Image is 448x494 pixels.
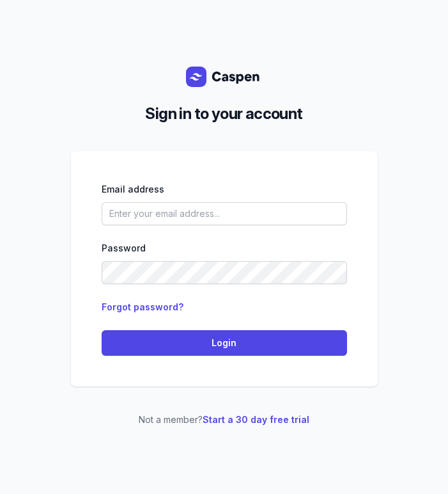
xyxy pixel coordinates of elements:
div: Password [102,241,347,256]
h2: Sign in to your account [81,102,367,125]
span: Login [109,335,339,351]
input: Enter your email address... [102,202,347,225]
button: Login [102,330,347,356]
div: Email address [102,182,347,197]
a: Forgot password? [102,301,183,312]
p: Not a member? [71,412,378,427]
a: Start a 30 day free trial [203,414,309,425]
